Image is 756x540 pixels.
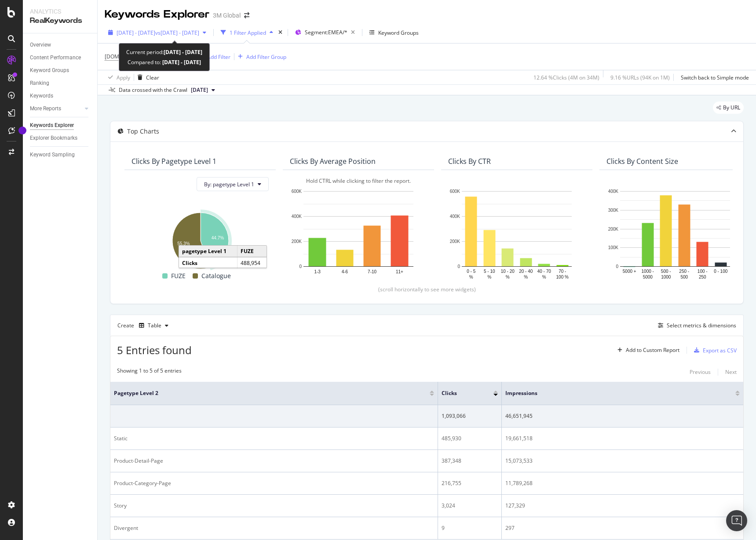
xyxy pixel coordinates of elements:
[450,214,460,219] text: 400K
[292,239,302,244] text: 200K
[134,70,159,84] button: Clear
[114,479,434,487] div: Product-Category-Page
[30,66,91,75] a: Keyword Groups
[608,227,619,232] text: 200K
[191,86,208,94] span: 2024 Jul. 21st
[442,412,498,420] div: 1,093,066
[30,16,90,26] div: RealKeywords
[197,177,269,191] button: By: pagetype Level 1
[230,29,266,36] div: 1 Filter Applied
[467,269,475,274] text: 0 - 5
[207,53,230,61] div: Add Filter
[119,86,187,94] div: Data crossed with the Crawl
[342,269,348,274] text: 4-6
[292,189,302,194] text: 600K
[30,104,61,113] div: More Reports
[30,150,91,159] a: Keyword Sampling
[30,134,77,143] div: Explorer Bookmarks
[292,214,302,219] text: 400K
[505,457,740,465] div: 15,073,533
[487,275,491,279] text: %
[135,319,172,333] button: Table
[117,367,182,377] div: Showing 1 to 5 of 5 entries
[105,25,210,40] button: [DATE] - [DATE]vs[DATE] - [DATE]
[213,11,241,20] div: 3M Global
[690,367,711,377] button: Previous
[30,40,91,50] a: Overview
[606,157,678,166] div: Clicks By Content Size
[616,264,618,269] text: 0
[127,127,159,136] div: Top Charts
[195,51,230,62] button: Add Filter
[448,187,585,281] svg: A chart.
[30,121,74,130] div: Keywords Explorer
[681,74,749,81] div: Switch back to Simple mode
[469,275,473,279] text: %
[608,208,619,213] text: 300K
[201,271,231,281] span: Catalogue
[680,275,688,279] text: 500
[30,104,82,113] a: More Reports
[30,40,51,50] div: Overview
[105,7,209,22] div: Keywords Explorer
[290,187,427,281] div: A chart.
[505,435,740,442] div: 19,661,518
[725,368,737,376] div: Next
[703,347,737,354] div: Export as CSV
[726,510,747,531] div: Open Intercom Messenger
[148,323,161,328] div: Table
[484,269,495,274] text: 5 - 10
[442,479,498,487] div: 216,755
[448,157,491,166] div: Clicks By CTR
[506,275,510,279] text: %
[246,53,286,61] div: Add Filter Group
[114,524,434,532] div: Divergent
[442,502,498,510] div: 3,024
[524,275,528,279] text: %
[234,51,286,62] button: Add Filter Group
[155,29,199,36] span: vs [DATE] - [DATE]
[690,343,737,357] button: Export as CSV
[131,157,216,166] div: Clicks By pagetype Level 1
[30,150,75,159] div: Keyword Sampling
[698,269,708,274] text: 100 -
[30,134,91,143] a: Explorer Bookmarks
[505,479,740,487] div: 11,789,268
[714,269,728,274] text: 0 - 100
[277,28,284,37] div: times
[713,101,744,114] div: legacy label
[442,435,498,442] div: 485,930
[105,70,130,84] button: Apply
[368,269,376,274] text: 7-10
[442,524,498,532] div: 9
[626,348,679,353] div: Add to Custom Report
[146,74,159,81] div: Clear
[533,74,599,81] div: 12.64 % Clicks ( 4M on 34M )
[677,70,749,84] button: Switch back to Simple mode
[30,53,81,62] div: Content Performance
[699,275,706,279] text: 250
[18,127,26,134] div: Tooltip anchor
[610,74,670,81] div: 9.16 % URLs ( 94K on 1M )
[290,177,427,185] div: Hold CTRL while clicking to filter the report.
[608,189,619,194] text: 400K
[117,74,130,81] div: Apply
[292,25,358,40] button: Segment:EMEA/*
[290,157,376,166] div: Clicks By Average Position
[450,239,460,244] text: 200K
[177,241,190,246] text: 55.3%
[30,121,91,130] a: Keywords Explorer
[131,208,269,271] svg: A chart.
[457,264,460,269] text: 0
[556,275,569,279] text: 100 %
[723,105,740,110] span: By URL
[606,187,744,281] svg: A chart.
[114,457,434,465] div: Product-Detail-Page
[679,269,689,274] text: 250 -
[519,269,533,274] text: 20 - 40
[117,319,172,333] div: Create
[314,269,321,274] text: 1-3
[204,181,254,188] span: By: pagetype Level 1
